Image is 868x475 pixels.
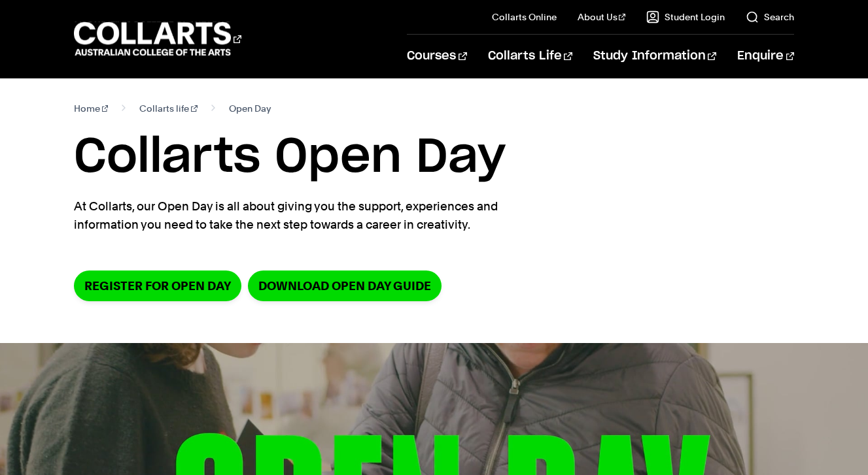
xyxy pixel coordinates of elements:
[74,128,794,187] h1: Collarts Open Day
[139,99,198,118] a: Collarts life
[74,99,109,118] a: Home
[74,20,241,57] div: Go to homepage
[593,35,716,78] a: Study Information
[74,197,551,234] p: At Collarts, our Open Day is all about giving you the support, experiences and information you ne...
[578,10,626,24] a: About Us
[488,35,572,78] a: Collarts Life
[737,35,794,78] a: Enquire
[74,270,241,301] a: Register for Open Day
[229,99,271,118] span: Open Day
[746,10,794,24] a: Search
[492,10,557,24] a: Collarts Online
[407,35,466,78] a: Courses
[646,10,725,24] a: Student Login
[248,270,442,301] a: DOWNLOAD OPEN DAY GUIDE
